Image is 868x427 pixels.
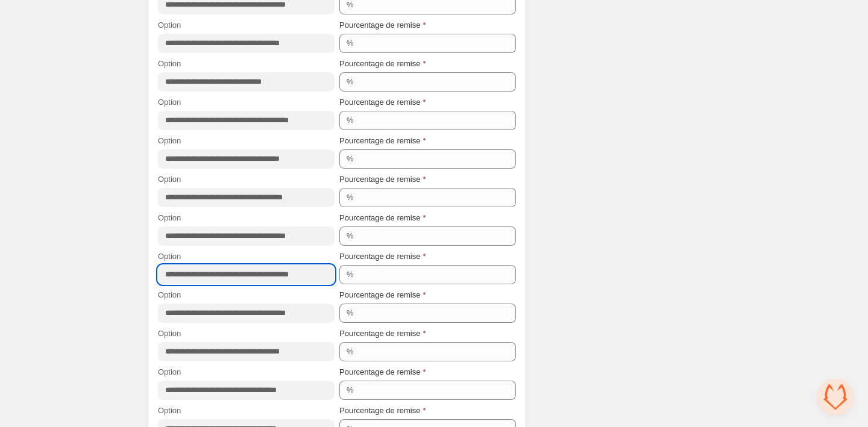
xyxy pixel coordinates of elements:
[339,58,426,70] label: Pourcentage de remise
[158,405,181,417] label: Option
[347,153,354,165] div: %
[339,405,426,417] label: Pourcentage de remise
[347,230,354,242] div: %
[339,96,426,108] label: Pourcentage de remise
[158,135,181,147] label: Option
[339,328,426,340] label: Pourcentage de remise
[158,19,181,31] label: Option
[158,366,181,378] label: Option
[158,251,181,263] label: Option
[339,251,426,263] label: Pourcentage de remise
[158,173,181,185] label: Option
[339,19,426,31] label: Pourcentage de remise
[347,269,354,281] div: %
[339,289,426,301] label: Pourcentage de remise
[339,173,426,185] label: Pourcentage de remise
[347,384,354,396] div: %
[347,37,354,49] div: %
[339,135,426,147] label: Pourcentage de remise
[347,192,354,204] div: %
[158,58,181,70] label: Option
[347,114,354,126] div: %
[817,379,854,415] div: Open chat
[347,76,354,88] div: %
[158,289,181,301] label: Option
[339,366,426,378] label: Pourcentage de remise
[347,307,354,319] div: %
[339,212,426,224] label: Pourcentage de remise
[158,328,181,340] label: Option
[158,212,181,224] label: Option
[347,346,354,358] div: %
[158,96,181,108] label: Option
